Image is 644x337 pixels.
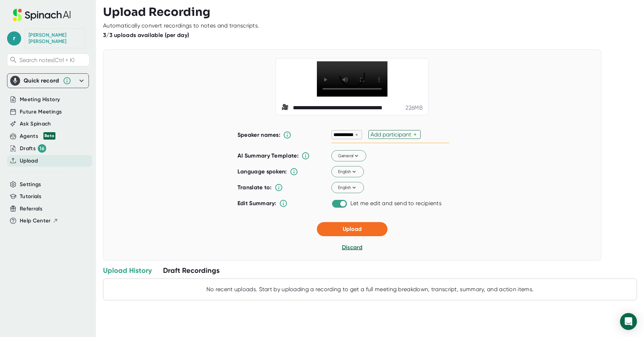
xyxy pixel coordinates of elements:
span: English [338,184,357,191]
div: 226 MB [405,104,423,111]
span: English [338,168,357,175]
button: Discard [342,243,362,252]
button: Upload [317,222,387,236]
div: 16 [38,144,46,153]
button: English [331,166,364,178]
button: Upload [20,157,38,165]
div: Add participant [371,131,414,138]
button: Meeting History [20,96,60,104]
span: Help Center [20,217,51,225]
div: Drafts [20,144,46,153]
button: Agents Beta [20,132,55,140]
div: Agents [20,132,55,140]
div: + [414,131,419,138]
button: Ask Spinach [20,120,51,128]
button: General [331,151,366,162]
b: 3/3 uploads available (per day) [103,32,189,38]
div: Draft Recordings [163,266,219,275]
div: Rick Bashaw [29,32,82,44]
div: Quick record [10,74,86,88]
span: Upload [343,226,362,232]
span: video [282,104,290,112]
b: Language spoken: [237,168,287,175]
div: Open Intercom Messenger [620,313,637,330]
b: Speaker names: [237,131,280,138]
button: Help Center [20,217,58,225]
span: Discard [342,244,362,251]
div: Let me edit and send to recipients [350,200,441,207]
h3: Upload Recording [103,5,637,19]
div: No recent uploads. Start by uploading a recording to get a full meeting breakdown, transcript, su... [107,286,633,293]
b: Edit Summary: [237,200,276,207]
button: Tutorials [20,192,41,201]
div: Upload History [103,266,152,275]
div: Beta [43,132,55,140]
button: Future Meetings [20,108,62,116]
span: Search notes (Ctrl + K) [19,57,74,63]
div: Quick record [24,77,59,84]
span: General [338,153,360,159]
b: AI Summary Template: [237,152,299,159]
button: English [331,182,364,194]
button: Settings [20,180,41,189]
span: r [7,31,21,45]
button: Referrals [20,205,42,213]
div: × [354,131,360,138]
div: Automatically convert recordings to notes and transcripts. [103,22,259,29]
b: Translate to: [237,184,272,191]
button: Drafts 16 [20,144,46,153]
